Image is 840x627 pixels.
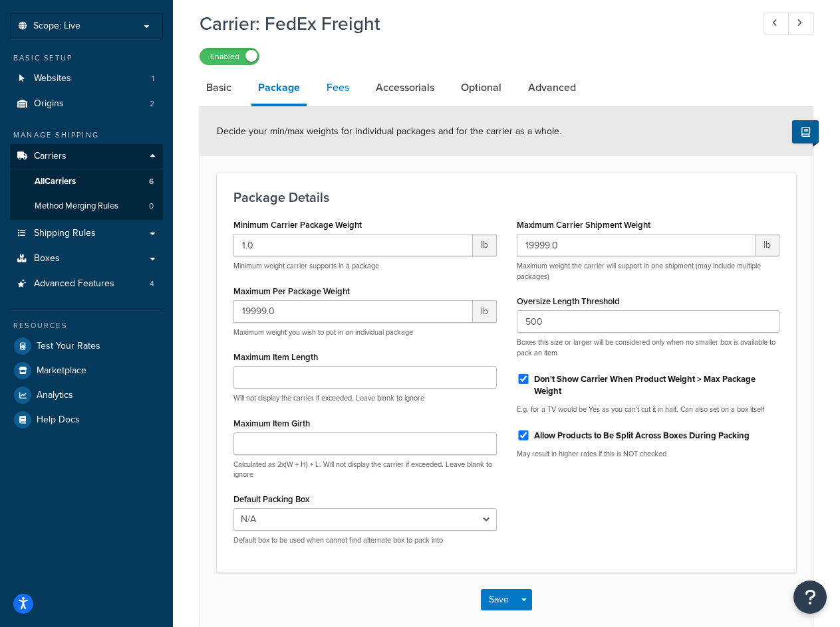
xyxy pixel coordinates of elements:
span: 2 [150,98,154,110]
a: Optional [454,72,508,104]
label: Maximum Per Package Weight [233,286,350,296]
p: Boxes this size or larger will be considered only when no smaller box is available to pack an item [517,337,780,358]
p: May result in higher rates if this is NOT checked [517,449,780,459]
label: Maximum Item Length [233,352,318,362]
span: 4 [150,278,154,290]
span: Method Merging Rules [35,201,118,212]
li: Origins [10,92,163,116]
a: Accessorials [369,72,441,104]
label: Allow Products to Be Split Across Boxes During Packing [534,430,750,442]
a: Previous Record [764,13,789,35]
a: Analytics [10,383,163,407]
span: Test Your Rates [37,341,100,352]
a: Test Your Rates [10,334,163,358]
a: Advanced Features4 [10,272,163,296]
span: Scope: Live [33,21,80,32]
span: All Carriers [35,176,76,187]
h3: Package Details [233,190,779,205]
a: AllCarriers6 [10,169,163,194]
button: Save [481,589,517,610]
span: Origins [34,98,64,110]
span: Analytics [37,390,73,401]
div: Resources [10,320,163,331]
li: Carriers [10,144,163,220]
p: Default box to be used when cannot find alternate box to pack into [233,535,497,545]
a: Carriers [10,144,163,169]
a: Help Docs [10,408,163,432]
span: Boxes [34,253,60,264]
p: Will not display the carrier if exceeded. Leave blank to ignore [233,393,497,403]
label: Default Packing Box [233,494,309,504]
p: Calculated as 2x(W + H) + L. Will not display the carrier if exceeded. Leave blank to ignore [233,460,497,480]
a: Websites1 [10,66,163,91]
label: Don't Show Carrier When Product Weight > Max Package Weight [534,373,780,397]
span: lb [473,300,497,323]
a: Shipping Rules [10,221,163,246]
label: Oversize Length Threshold [517,296,620,306]
span: Websites [34,73,71,84]
span: lb [473,234,497,256]
a: Method Merging Rules0 [10,194,163,219]
li: Advanced Features [10,272,163,296]
button: Open Resource Center [793,581,827,614]
a: Fees [320,72,356,104]
p: Minimum weight carrier supports in a package [233,261,497,271]
span: Carriers [34,151,67,162]
a: Origins2 [10,92,163,116]
span: Shipping Rules [34,228,96,239]
span: Advanced Features [34,278,114,290]
li: Method Merging Rules [10,194,163,219]
span: Marketplace [37,365,86,377]
label: Minimum Carrier Package Weight [233,220,362,230]
span: 1 [152,73,154,84]
div: Basic Setup [10,52,163,64]
a: Next Record [788,13,814,35]
label: Maximum Carrier Shipment Weight [517,220,650,230]
p: E.g. for a TV would be Yes as you can't cut it in half. Can also set on a box itself [517,404,780,414]
label: Maximum Item Girth [233,418,310,428]
a: Package [251,72,307,106]
a: Basic [200,72,238,104]
li: Websites [10,66,163,91]
span: Decide your min/max weights for individual packages and for the carrier as a whole. [217,124,561,138]
label: Enabled [200,48,259,64]
h1: Carrier: FedEx Freight [200,11,739,37]
span: Help Docs [37,414,80,426]
span: 6 [149,176,154,187]
span: lb [756,234,779,256]
a: Advanced [521,72,583,104]
span: 0 [149,201,154,212]
a: Marketplace [10,359,163,383]
div: Manage Shipping [10,130,163,141]
p: Maximum weight the carrier will support in one shipment (may include multiple packages) [517,261,780,282]
button: Show Help Docs [792,120,819,143]
p: Maximum weight you wish to put in an individual package [233,327,497,337]
a: Boxes [10,246,163,271]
